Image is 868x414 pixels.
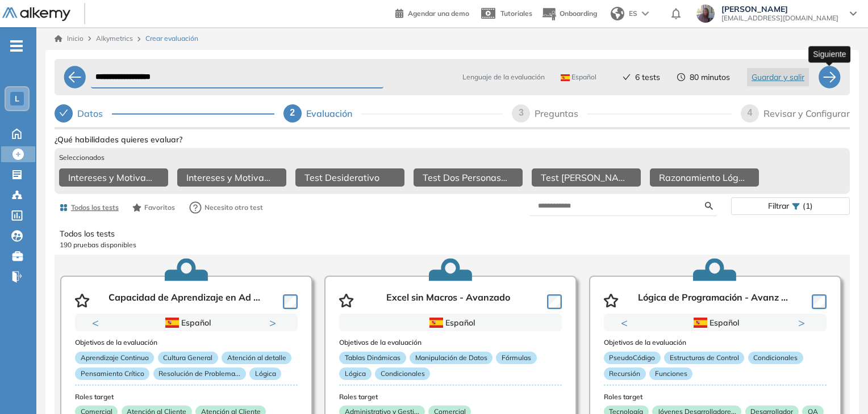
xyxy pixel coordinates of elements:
[55,198,123,217] button: Todos los tests
[690,71,730,83] span: 80 minutos
[60,240,845,250] p: 190 pruebas disponibles
[108,292,260,309] p: Capacidad de Aprendizaje en Ad ...
[10,45,23,47] i: -
[803,198,813,214] span: (1)
[638,292,788,309] p: Lógica de Programación - Avanz ...
[55,134,182,146] span: ¿Qué habilidades quieres evaluar?
[77,104,112,122] div: Datos
[659,171,745,184] span: Razonamiento Lógico - Intermedio
[621,317,632,328] button: Previous
[304,171,379,184] span: Test Desiderativo
[611,7,624,20] img: world
[535,104,587,122] div: Preguntas
[249,367,281,380] p: Lógica
[748,108,753,117] span: 4
[15,94,19,103] span: L
[75,367,149,380] p: Pensamiento Crítico
[604,352,661,364] p: PseudoCódigo
[462,72,545,82] span: Lenguaje de la evaluación
[71,202,119,213] span: Todos los tests
[166,332,180,333] button: 1
[60,228,845,240] p: Todos los tests
[721,14,838,23] span: [EMAIL_ADDRESS][DOMAIN_NAME]
[629,9,637,19] span: ES
[748,352,803,364] p: Condicionales
[702,332,715,333] button: 1
[644,316,787,329] div: Español
[519,108,524,117] span: 3
[158,352,218,364] p: Cultura General
[290,108,295,117] span: 2
[128,198,180,217] button: Favoritos
[604,393,827,401] h3: Roles target
[768,198,789,214] span: Filtrar
[184,196,268,219] button: Necesito otro test
[205,202,263,213] span: Necesito otro test
[186,171,273,184] span: Intereses y Motivación - Parte 2
[222,352,291,364] p: Atención al detalle
[59,153,105,163] span: Seleccionados
[694,318,707,328] img: ESP
[541,2,597,26] button: Onboarding
[75,339,298,347] h3: Objetivos de la evaluación
[500,9,532,18] span: Tutoriales
[115,316,258,329] div: Español
[375,367,430,380] p: Condicionales
[642,11,649,16] img: arrow
[55,104,274,122] div: Datos
[386,292,510,309] p: Excel sin Macros - Avanzado
[92,317,103,328] button: Previous
[96,34,133,43] span: Alkymetrics
[798,317,809,328] button: Next
[306,104,361,122] div: Evaluación
[496,352,536,364] p: Fórmulas
[153,367,246,380] p: Resolución de Problema...
[339,393,562,401] h3: Roles target
[410,352,493,364] p: Manipulación de Datos
[721,5,838,14] span: [PERSON_NAME]
[165,318,179,328] img: ESP
[145,33,198,44] span: Crear evaluación
[560,9,597,18] span: Onboarding
[339,339,562,347] h3: Objetivos de la evaluación
[512,104,732,122] div: 3Preguntas
[283,104,503,122] div: 2Evaluación
[408,9,469,18] span: Agendar una demo
[623,73,631,81] span: check
[339,352,406,364] p: Tablas Dinámicas
[561,73,596,82] span: Español
[184,332,193,333] button: 2
[68,171,155,184] span: Intereses y Motivación - Parte 1
[561,74,570,81] img: ESP
[2,7,70,22] img: Logo
[144,202,175,213] span: Favoritos
[269,317,281,328] button: Next
[75,393,298,401] h3: Roles target
[604,339,827,347] h3: Objetivos de la evaluación
[747,68,809,86] button: Guardar y salir
[379,316,522,329] div: Español
[752,71,804,83] span: Guardar y salir
[604,367,646,380] p: Recursión
[423,171,509,184] span: Test Dos Personas Trabajando (T2PT)
[429,318,443,328] img: ESP
[59,108,68,117] span: check
[763,104,850,122] div: Revisar y Configurar
[395,6,469,19] a: Agendar una demo
[741,104,850,122] div: 4Revisar y Configurar
[649,367,692,380] p: Funciones
[55,33,84,44] a: Inicio
[339,367,371,380] p: Lógica
[720,332,729,333] button: 2
[677,73,685,81] span: clock-circle
[541,171,627,184] span: Test [PERSON_NAME] - Z-Test
[75,352,154,364] p: Aprendizaje Continuo
[664,352,744,364] p: Estructuras de Control
[813,48,846,60] p: Siguiente
[198,332,207,333] button: 3
[635,71,660,83] span: 6 tests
